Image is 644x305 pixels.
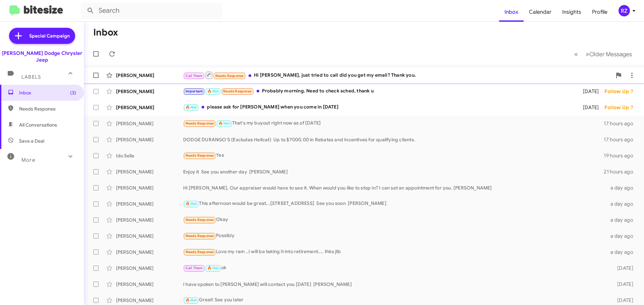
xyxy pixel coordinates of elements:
[9,28,75,44] a: Special Campaign
[557,2,587,22] a: Insights
[587,2,613,22] a: Profile
[215,74,244,78] span: Needs Response
[19,105,76,112] span: Needs Response
[574,104,604,111] div: [DATE]
[604,104,639,111] div: Follow Up ?
[183,103,574,111] div: please ask for [PERSON_NAME] when you come in [DATE]
[606,184,639,191] div: a day ago
[183,281,606,288] div: I have spoken to [PERSON_NAME] will contact you [DATE] [PERSON_NAME]
[606,201,639,207] div: a day ago
[571,47,636,61] nav: Page navigation example
[606,217,639,223] div: a day ago
[21,74,41,80] span: Labels
[604,88,639,95] div: Follow Up ?
[185,234,214,238] span: Needs Response
[185,266,203,270] span: Call Them
[185,74,203,78] span: Call Them
[606,249,639,255] div: a day ago
[183,184,606,191] div: Hi [PERSON_NAME], Our appraiser would have to see it. When would you like to stop in? I can set a...
[19,138,44,144] span: Save a Deal
[70,89,76,96] span: (3)
[499,2,524,22] a: Inbox
[207,89,219,93] span: 🔥 Hot
[604,152,639,159] div: 19 hours ago
[582,47,636,61] button: Next
[223,89,252,93] span: Needs Response
[589,51,632,58] span: Older Messages
[116,249,183,255] div: [PERSON_NAME]
[116,120,183,127] div: [PERSON_NAME]
[183,120,604,127] div: That's my buyout right now as of [DATE]
[604,120,639,127] div: 17 hours ago
[183,216,606,224] div: Okay
[116,201,183,207] div: [PERSON_NAME]
[116,217,183,223] div: [PERSON_NAME]
[116,104,183,111] div: [PERSON_NAME]
[19,89,76,96] span: Inbox
[218,121,230,126] span: 🔥 Hot
[570,47,582,61] button: Previous
[185,89,203,93] span: Important
[619,5,630,16] div: RZ
[19,122,57,128] span: All Conversations
[183,152,604,159] div: Yes
[183,71,612,79] div: Hi [PERSON_NAME], just tried to call did you get my email? Thank you.
[604,136,639,143] div: 17 hours ago
[183,248,606,256] div: Love my ram ..I will be taking it into retirement.... thks jtb
[81,3,222,19] input: Search
[207,266,219,270] span: 🔥 Hot
[185,121,214,126] span: Needs Response
[586,50,589,58] span: »
[21,157,35,163] span: More
[183,87,574,95] div: Probably morning. Need to check sched, thank u
[183,232,606,240] div: Possibly
[29,32,70,39] span: Special Campaign
[116,184,183,191] div: [PERSON_NAME]
[116,136,183,143] div: [PERSON_NAME]
[606,281,639,288] div: [DATE]
[116,72,183,79] div: [PERSON_NAME]
[116,265,183,272] div: [PERSON_NAME]
[185,153,214,158] span: Needs Response
[185,298,197,302] span: 🔥 Hot
[604,168,639,175] div: 21 hours ago
[116,168,183,175] div: [PERSON_NAME]
[606,265,639,272] div: [DATE]
[574,88,604,95] div: [DATE]
[185,105,197,109] span: 🔥 Hot
[116,297,183,304] div: [PERSON_NAME]
[185,202,197,206] span: 🔥 Hot
[116,281,183,288] div: [PERSON_NAME]
[606,233,639,239] div: a day ago
[183,296,606,304] div: Great! See you later
[185,250,214,254] span: Needs Response
[183,136,604,143] div: DODGE DURANGO'S (Excludes Hellcat) Up to $7000.00 in Rebates and Incentives for qualifying clients.
[116,152,183,159] div: Ido Sella
[606,297,639,304] div: [DATE]
[183,264,606,272] div: ok
[574,50,578,58] span: «
[524,2,557,22] a: Calendar
[116,233,183,239] div: [PERSON_NAME]
[183,200,606,208] div: This afternoon would be great...[STREET_ADDRESS] See you soon [PERSON_NAME]
[116,88,183,95] div: [PERSON_NAME]
[93,27,118,38] h1: Inbox
[183,168,604,175] div: Enjoy it See you another day [PERSON_NAME]
[613,5,637,16] button: RZ
[185,218,214,222] span: Needs Response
